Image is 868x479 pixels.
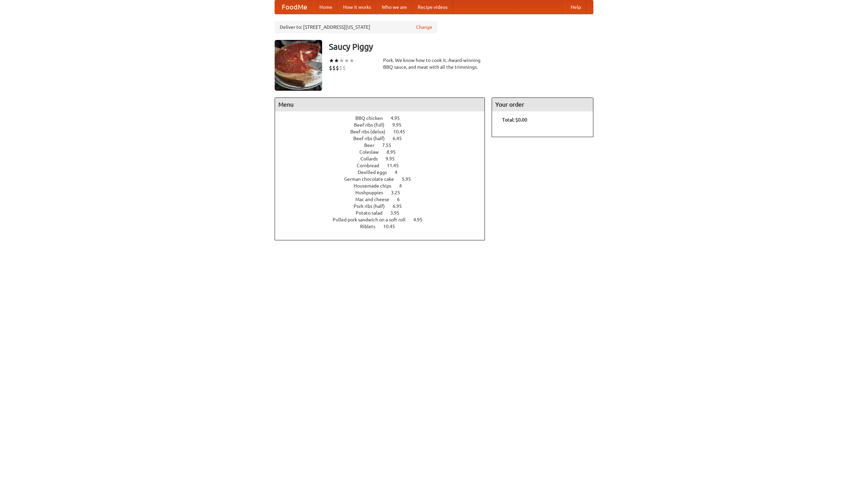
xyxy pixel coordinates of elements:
h3: Saucy Piggy [329,40,593,53]
span: 7.55 [382,143,398,148]
span: German chocolate cake [344,176,401,182]
a: Beer 7.55 [364,143,404,148]
span: Pork ribs (half) [354,203,392,209]
span: Hushpuppies [355,190,390,195]
a: Collards 9.95 [360,156,407,161]
a: BBQ chicken 4.95 [355,115,412,121]
span: BBQ chicken [355,115,390,121]
span: Potato salad [356,210,389,216]
li: ★ [329,57,334,64]
a: Potato salad 3.95 [356,210,412,216]
span: 11.45 [387,163,406,168]
li: $ [332,64,336,72]
a: Beef ribs (delux) 10.45 [350,129,418,134]
span: Mac and cheese [355,197,396,202]
li: ★ [334,57,339,64]
a: Pulled pork sandwich on a soft roll 4.95 [333,217,435,222]
a: Cornbread 11.45 [357,163,411,168]
a: Devilled eggs 4 [358,170,410,175]
span: 8.95 [387,149,402,155]
span: 3.25 [391,190,407,195]
a: Housemade chips 4 [354,183,414,189]
span: 5.95 [402,176,418,182]
span: Coleslaw [359,149,386,155]
span: 4 [395,170,404,175]
li: $ [336,64,339,72]
span: Devilled eggs [358,170,394,175]
img: angular.jpg [275,40,322,91]
span: Housemade chips [354,183,398,189]
span: Beef ribs (full) [354,122,391,128]
span: 4.95 [391,115,407,121]
a: Home [314,0,338,14]
a: How it works [338,0,376,14]
span: 6.95 [393,203,409,209]
span: 6.45 [393,136,409,141]
a: Mac and cheese 6 [355,197,412,202]
a: Beef ribs (half) 6.45 [353,136,414,141]
span: Pulled pork sandwich on a soft roll [333,217,412,222]
span: 3.95 [390,210,406,216]
span: 4 [399,183,409,189]
span: Collards [360,156,384,161]
span: 4.95 [413,217,429,222]
a: Beef ribs (full) 9.95 [354,122,414,128]
li: $ [342,64,346,72]
li: $ [329,64,332,72]
a: Change [416,24,432,30]
b: Total: $0.00 [502,117,527,123]
h4: Your order [492,98,593,111]
a: Coleslaw 8.95 [359,149,408,155]
span: 6 [397,197,407,202]
a: Pork ribs (half) 6.95 [354,203,414,209]
h4: Menu [275,98,485,111]
span: Beer [364,143,381,148]
li: ★ [344,57,349,64]
div: Deliver to: [STREET_ADDRESS][US_STATE] [275,21,437,33]
a: Who we are [376,0,412,14]
a: German chocolate cake 5.95 [344,176,423,182]
li: $ [339,64,342,72]
a: FoodMe [275,0,314,14]
span: 9.95 [392,122,408,128]
a: Recipe videos [412,0,453,14]
li: ★ [349,57,354,64]
span: Beef ribs (delux) [350,129,392,134]
a: Help [565,0,586,14]
a: Hushpuppies 3.25 [355,190,413,195]
span: Cornbread [357,163,386,168]
span: 10.45 [393,129,412,134]
div: Pork. We know how to cook it. Award-winning BBQ sauce, and meat with all the trimmings. [383,57,485,70]
span: 10.45 [383,224,402,229]
li: ★ [339,57,344,64]
span: 9.95 [386,156,401,161]
span: Beef ribs (half) [353,136,392,141]
a: Riblets 10.45 [360,224,408,229]
span: Riblets [360,224,382,229]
